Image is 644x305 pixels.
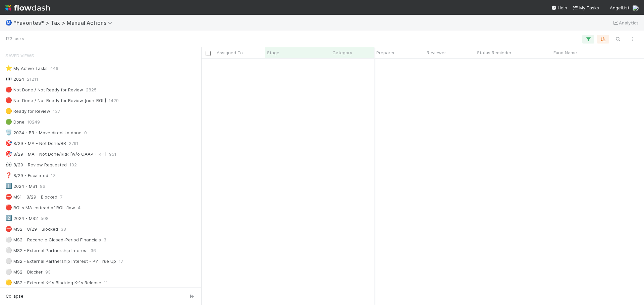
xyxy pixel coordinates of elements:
[477,49,512,56] span: Status Reminder
[41,214,49,223] span: 508
[60,193,62,201] span: 7
[5,172,12,178] span: ❓
[109,150,116,158] span: 951
[5,246,88,255] div: MS2 - External Partnership Interest
[69,161,77,169] span: 102
[427,49,446,56] span: Reviewer
[553,49,577,56] span: Fund Name
[5,257,116,265] div: MS2 - External Partnership Interest - PY True Up
[5,119,12,125] span: 🟢
[610,5,629,10] span: AngelList
[206,51,211,56] input: Toggle All Rows Selected
[217,49,243,56] span: Assigned To
[267,49,279,56] span: Stage
[109,96,119,105] span: 1429
[5,247,12,253] span: ⚪
[5,130,12,135] span: 🗑️
[5,268,43,276] div: MS2 - Blocker
[551,4,567,11] div: Help
[78,204,80,212] span: 4
[5,280,12,285] span: 🟡
[5,150,106,158] div: 8/29 - MA - Not Done/RRR [w/o GAAP + K-1]
[5,108,12,114] span: 🟡
[50,64,58,73] span: 446
[45,268,51,276] span: 93
[632,5,639,11] img: avatar_cfa6ccaa-c7d9-46b3-b608-2ec56ecf97ad.png
[612,19,639,27] a: Analytics
[376,49,395,56] span: Preparer
[84,129,87,137] span: 0
[53,107,60,116] span: 137
[5,75,24,83] div: 2024
[5,279,101,287] div: MS2 - External K-1s Blocking K-1s Release
[5,65,12,71] span: ⭐
[5,129,82,137] div: 2024 - BR - Move direct to done
[5,171,48,180] div: 8/29 - Escalated
[5,226,12,232] span: ⛔
[5,205,12,210] span: 🔴
[5,236,101,244] div: MS2 - Reconcile Closed-Period Financials
[5,182,37,190] div: 2024 - MS1
[5,139,66,148] div: 8/29 - MA - Not Done/RR
[5,36,24,42] small: 173 tasks
[5,87,12,92] span: 🔴
[332,49,352,56] span: Category
[573,4,599,11] a: My Tasks
[5,214,38,223] div: 2024 - MS2
[5,86,83,94] div: Not Done / Not Ready for Review
[5,269,12,275] span: ⚪
[5,194,12,200] span: ⛔
[5,20,12,25] span: Ⓜ️
[5,183,12,189] span: 1️⃣
[119,257,123,265] span: 17
[51,171,56,180] span: 13
[5,96,106,105] div: Not Done / Not Ready for Review [non-RGL]
[5,2,50,13] img: logo-inverted-e16ddd16eac7371096b0.svg
[5,107,50,116] div: Ready for Review
[86,86,97,94] span: 2825
[104,279,108,287] span: 11
[40,182,45,190] span: 96
[6,293,23,299] span: Collapse
[5,161,67,169] div: 8/29 - Review Requested
[5,204,75,212] div: RGLs MA instead of RGL flow
[61,225,66,233] span: 38
[5,193,57,201] div: MS1 - 8/29 - Blocked
[27,118,40,126] span: 18249
[5,49,34,62] span: Saved Views
[5,225,58,233] div: MS2 - 8/29 - Blocked
[69,139,78,148] span: 2791
[5,118,24,126] div: Done
[5,97,12,103] span: 🔴
[104,236,106,244] span: 3
[5,258,12,264] span: ⚪
[5,140,12,146] span: 🎯
[91,246,96,255] span: 36
[5,237,12,242] span: ⚪
[27,75,38,83] span: 21211
[13,19,116,26] span: *Favorites* > Tax > Manual Actions
[5,162,12,167] span: 👀
[5,76,12,82] span: 👀
[5,64,48,73] div: My Active Tasks
[573,5,599,10] span: My Tasks
[5,215,12,221] span: 2️⃣
[5,151,12,157] span: 🎯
